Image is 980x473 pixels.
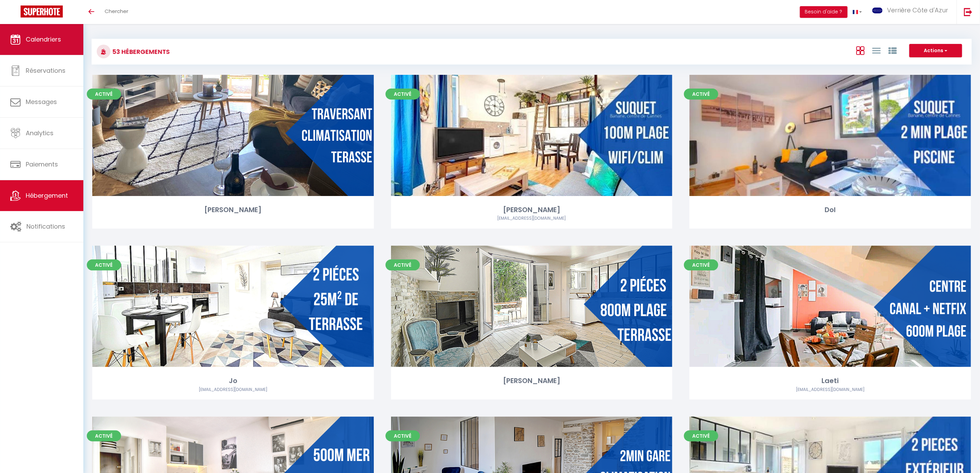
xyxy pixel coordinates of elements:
span: Activé [684,259,718,270]
button: Actions [909,44,962,58]
div: Airbnb [92,387,374,393]
span: Activé [87,430,121,441]
div: Laeti [689,376,971,386]
div: [PERSON_NAME] [391,205,673,215]
span: Activé [684,430,718,441]
div: [PERSON_NAME] [391,376,673,386]
a: Vue en Box [856,45,864,56]
img: Super Booking [21,5,63,18]
span: Activé [87,259,121,270]
div: Jo [92,376,374,386]
span: Activé [386,259,420,270]
span: Chercher [105,8,128,15]
span: Calendriers [26,35,61,44]
img: logout [964,8,972,16]
span: Activé [386,89,420,100]
div: Airbnb [689,387,971,393]
span: Activé [87,89,121,100]
span: Hébergement [26,191,68,200]
span: Paiements [26,160,58,169]
div: Dol [689,205,971,215]
a: Vue par Groupe [888,45,897,56]
div: [PERSON_NAME] [92,205,374,215]
div: Airbnb [391,215,673,222]
img: ... [872,8,883,13]
span: Messages [26,97,57,106]
h3: 53 Hébergements [110,44,170,59]
span: Activé [386,430,420,441]
span: Réservations [26,66,66,75]
span: Activé [684,89,718,100]
a: Vue en Liste [872,45,881,56]
button: Besoin d'aide ? [800,6,848,18]
span: Analytics [26,129,54,137]
span: Verrière Côte d'Azur [887,6,948,14]
span: Notifications [26,222,65,231]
